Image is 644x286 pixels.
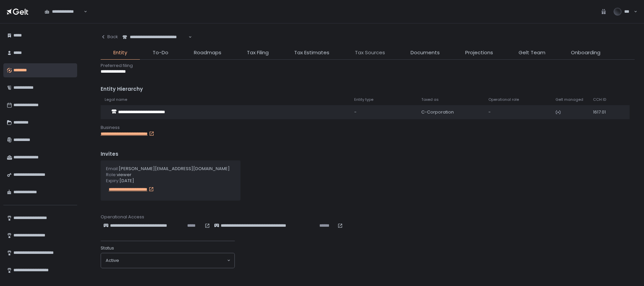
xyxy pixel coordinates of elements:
[411,49,440,57] span: Documents
[294,49,329,57] span: Tax Estimates
[153,49,168,57] span: To-Do
[106,166,230,172] div: [PERSON_NAME][EMAIL_ADDRESS][DOMAIN_NAME]
[194,49,221,57] span: Roadmaps
[101,30,118,44] button: Back
[106,177,119,184] span: Expiry:
[355,49,385,57] span: Tax Sources
[555,97,583,102] span: Gelt managed
[101,63,635,69] div: Preferred filing
[354,109,413,115] div: -
[106,258,119,264] span: active
[421,97,439,102] span: Taxed as
[593,109,612,115] div: 1617.01
[571,49,600,57] span: Onboarding
[101,125,635,131] div: Business
[106,178,235,184] div: [DATE]
[593,97,606,102] span: CCH ID
[421,109,480,115] div: C-Corporation
[40,5,87,19] div: Search for option
[119,257,226,264] input: Search for option
[101,253,234,268] div: Search for option
[101,214,635,220] div: Operational Access
[106,165,119,172] span: Email:
[106,171,117,178] span: Role:
[118,30,192,44] div: Search for option
[106,172,230,178] div: viewer
[465,49,493,57] span: Projections
[488,109,547,115] div: -
[101,34,118,40] div: Back
[101,245,114,251] span: Status
[354,97,373,102] span: Entity type
[101,150,635,158] div: Invites
[83,8,83,15] input: Search for option
[101,85,635,93] div: Entity Hierarchy
[247,49,269,57] span: Tax Filing
[519,49,545,57] span: Gelt Team
[105,97,127,102] span: Legal name
[488,97,519,102] span: Operational role
[113,49,127,57] span: Entity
